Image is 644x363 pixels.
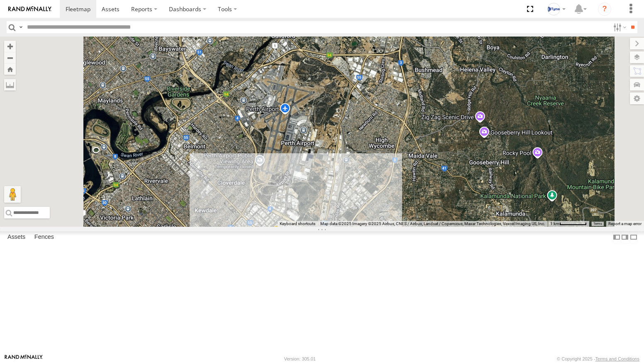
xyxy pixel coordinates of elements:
[5,355,43,363] a: Visit our Website
[598,2,611,16] i: ?
[544,3,568,15] div: Gray Wiltshire
[610,21,628,33] label: Search Filter Options
[30,231,58,243] label: Fences
[4,79,16,91] label: Measure
[550,221,559,226] span: 1 km
[621,231,629,243] label: Dock Summary Table to the Right
[557,356,639,361] div: © Copyright 2025 -
[4,41,16,52] button: Zoom in
[595,356,639,361] a: Terms and Conditions
[4,186,21,203] button: Drag Pegman onto the map to open Street View
[4,64,16,75] button: Zoom Home
[3,231,29,243] label: Assets
[630,93,644,104] label: Map Settings
[548,221,589,227] button: Map scale: 1 km per 62 pixels
[284,356,316,361] div: Version: 305.01
[608,221,642,226] a: Report a map error
[612,231,621,243] label: Dock Summary Table to the Left
[4,52,16,64] button: Zoom out
[593,222,602,226] a: Terms
[8,6,51,12] img: rand-logo.svg
[280,221,315,227] button: Keyboard shortcuts
[629,231,638,243] label: Hide Summary Table
[320,221,545,226] span: Map data ©2025 Imagery ©2025 Airbus, CNES / Airbus, Landsat / Copernicus, Maxar Technologies, Vex...
[17,21,24,33] label: Search Query
[268,226,285,243] div: 6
